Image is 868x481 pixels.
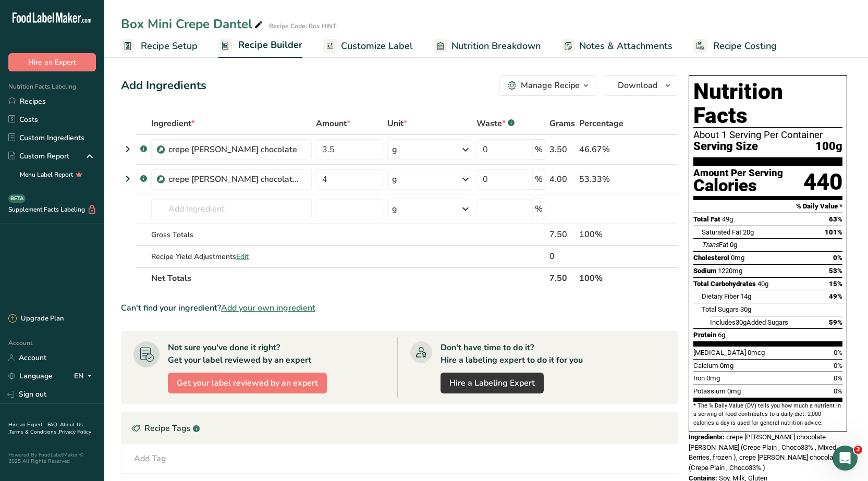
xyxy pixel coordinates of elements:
[689,433,839,472] span: crepe [PERSON_NAME] chocolate [PERSON_NAME] (Crepe Plain , Choco33% , Mixed Berries, frozen ), cr...
[579,173,629,186] div: 53.33%
[236,252,249,262] span: Edit
[157,176,165,183] img: Sub Recipe
[718,331,725,339] span: 6g
[151,199,312,219] input: Add Ingredient
[8,314,64,324] div: Upgrade Plan
[151,117,195,130] span: Ingredient
[579,39,673,53] span: Notes & Attachments
[74,370,96,383] div: EN
[577,267,631,289] th: 100%
[121,34,198,58] a: Recipe Setup
[834,374,842,382] span: 0%
[693,34,777,58] a: Recipe Costing
[740,292,751,300] span: 14g
[177,377,318,389] span: Get your label reviewed by an expert
[731,254,744,262] span: 0mg
[549,228,575,241] div: 7.50
[157,146,165,154] img: Sub Recipe
[693,178,783,193] div: Calories
[702,305,739,313] span: Total Sugars
[579,117,624,130] span: Percentage
[829,215,842,223] span: 63%
[743,228,754,236] span: 20g
[693,374,705,382] span: Iron
[392,173,397,186] div: g
[549,250,575,263] div: 0
[341,39,413,53] span: Customize Label
[8,53,96,71] button: Hire an Expert
[702,292,739,300] span: Dietary Fiber
[829,280,842,288] span: 15%
[549,117,575,130] span: Grams
[434,34,541,58] a: Nutrition Breakdown
[693,331,716,339] span: Protein
[702,241,719,249] i: Trans
[8,421,83,436] a: About Us .
[736,318,747,326] span: 30g
[833,446,858,471] iframe: Intercom live chat
[748,349,765,356] span: 0mcg
[834,387,842,395] span: 0%
[693,80,842,128] h1: Nutrition Facts
[693,349,746,356] span: [MEDICAL_DATA]
[834,349,842,356] span: 0%
[740,305,751,313] span: 30g
[713,39,777,53] span: Recipe Costing
[149,267,547,289] th: Net Totals
[825,228,842,236] span: 101%
[693,130,842,140] div: About 1 Serving Per Container
[706,374,720,382] span: 0mg
[441,341,583,366] div: Don't have time to do it? Hire a labeling expert to do it for you
[547,267,577,289] th: 7.50
[693,362,718,369] span: Calcium
[151,251,312,262] div: Recipe Yield Adjustments
[451,39,541,53] span: Nutrition Breakdown
[579,228,629,241] div: 100%
[605,75,678,96] button: Download
[8,367,53,385] a: Language
[689,433,725,441] span: Ingredients:
[121,77,206,94] div: Add Ingredients
[693,280,756,288] span: Total Carbohydrates
[387,117,407,130] span: Unit
[269,21,336,31] div: Recipe Code: Box HINT
[693,140,758,153] span: Serving Size
[316,117,350,130] span: Amount
[561,34,673,58] a: Notes & Attachments
[476,117,515,130] div: Waste
[168,173,299,186] div: crepe [PERSON_NAME] chocolate [PERSON_NAME]
[549,143,575,156] div: 3.50
[168,143,299,156] div: crepe [PERSON_NAME] chocolate
[323,34,413,58] a: Customize Label
[693,267,716,275] span: Sodium
[392,143,397,156] div: g
[730,241,737,249] span: 0g
[121,15,265,33] div: Box Mini Crepe Dantel
[618,79,657,92] span: Download
[218,33,302,58] a: Recipe Builder
[141,39,198,53] span: Recipe Setup
[8,194,26,203] div: BETA
[549,173,575,186] div: 4.00
[9,428,59,436] a: Terms & Conditions .
[693,200,842,213] section: % Daily Value *
[727,387,741,395] span: 0mg
[833,254,842,262] span: 0%
[121,413,678,444] div: Recipe Tags
[238,38,302,52] span: Recipe Builder
[441,373,544,393] a: Hire a Labeling Expert
[829,267,842,275] span: 53%
[221,302,315,314] span: Add your own ingredient
[693,387,726,395] span: Potassium
[168,341,311,366] div: Not sure you've done it right? Get your label reviewed by an expert
[8,452,96,464] div: Powered By FoodLabelMaker © 2025 All Rights Reserved
[702,241,728,249] span: Fat
[693,254,729,262] span: Cholesterol
[702,228,741,236] span: Saturated Fat
[693,402,842,427] section: * The % Daily Value (DV) tells you how much a nutrient in a serving of food contributes to a dail...
[8,421,45,428] a: Hire an Expert .
[718,267,742,275] span: 1220mg
[854,446,862,454] span: 2
[829,292,842,300] span: 49%
[151,229,312,240] div: Gross Totals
